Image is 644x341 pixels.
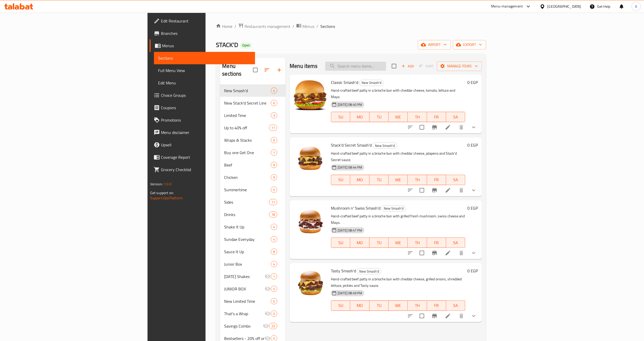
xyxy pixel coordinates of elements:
span: WE [391,302,406,309]
span: import [422,42,447,48]
div: Chicken [224,174,271,180]
div: New Stack'd Secret Line6 [220,97,286,109]
svg: Inactive section [265,311,271,317]
div: items [271,112,277,118]
li: / [292,23,294,29]
span: 1 [271,150,277,155]
span: New Smash'd [382,205,406,211]
button: delete [455,121,468,133]
span: New Smash'd [357,268,381,274]
button: FR [427,175,446,185]
span: 4 [271,88,277,93]
span: TH [410,302,425,309]
li: / [316,23,318,29]
button: WE [389,175,408,185]
button: SA [446,237,465,248]
button: export [453,40,486,50]
span: Edit Restaurant [161,18,251,24]
span: Grocery Checklist [161,166,251,173]
span: Mushroom n' Swiss Smash'd [331,204,380,212]
a: Grocery Checklist [150,163,255,176]
div: New Smash'd4 [220,84,286,97]
button: show more [468,310,480,322]
span: MO [352,239,367,247]
img: Tasty Smash'd [294,267,327,300]
span: SA [448,176,463,184]
span: Get support on: [150,189,174,196]
button: TU [370,112,389,122]
div: Drinks18 [220,208,286,221]
div: items [271,261,277,267]
span: [DATE] 08:47 PM [336,228,364,233]
div: Sundae Everyday4 [220,233,286,245]
div: [DATE] Shakes1 [220,270,286,283]
a: Menu disclaimer [150,126,255,139]
span: Edit Menu [158,80,251,86]
div: Sauce It Up [224,249,271,255]
h6: 0 EGP [467,267,478,274]
button: WE [389,112,408,122]
span: Stack'd Secret Smash'd [331,141,372,149]
span: WE [391,176,406,184]
a: Edit menu item [445,313,451,319]
button: MO [350,237,369,248]
span: TH [410,176,425,184]
span: 4 [271,237,277,242]
a: Menus [296,23,314,30]
div: Up to 40% off11 [220,122,286,134]
span: SU [333,113,348,121]
svg: Inactive section [265,273,271,280]
button: sort-choices [404,247,417,259]
div: items [271,162,277,168]
button: SA [446,175,465,185]
span: MO [352,302,367,309]
span: FR [429,113,444,121]
span: Select to update [417,248,427,258]
span: Sections [158,55,251,61]
span: 0 [271,336,277,341]
span: Select to update [417,122,427,133]
a: Edit Menu [154,77,255,89]
span: Wraps & Stacks [224,137,271,143]
a: Full Menu View [154,64,255,77]
span: Promotions [161,117,251,123]
div: Menu-management [491,3,523,10]
div: items [269,125,277,131]
span: Version: [150,181,163,187]
span: SA [448,239,463,247]
span: FR [429,176,444,184]
span: 11 [269,125,277,130]
div: That's a Wrap0 [220,307,286,320]
div: items [271,236,277,242]
svg: Inactive section [263,323,269,329]
button: TH [408,175,427,185]
span: TU [372,113,387,121]
div: New Stack'd Secret Line [224,100,271,106]
span: 3 [271,113,277,118]
span: Shake It Up [224,224,271,230]
span: Sections [320,23,335,29]
button: delete [455,310,468,322]
span: 9 [271,175,277,180]
div: items [271,149,277,156]
button: TU [370,300,389,311]
span: SU [333,176,348,184]
div: New Smash'd [224,88,271,94]
svg: Show Choices [471,313,477,319]
span: 1.0.0 [164,181,172,187]
div: New Smash'd [373,142,397,149]
button: import [418,40,451,50]
div: Buy one Get One1 [220,146,286,159]
a: Edit menu item [445,124,451,130]
div: items [271,273,277,280]
span: TH [410,113,425,121]
span: 18 [269,212,277,217]
span: Beef [224,162,271,168]
div: items [271,298,277,304]
button: FR [427,237,446,248]
span: Branches [161,30,251,36]
button: MO [350,300,369,311]
span: That's a Wrap [224,311,265,317]
span: TU [372,302,387,309]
